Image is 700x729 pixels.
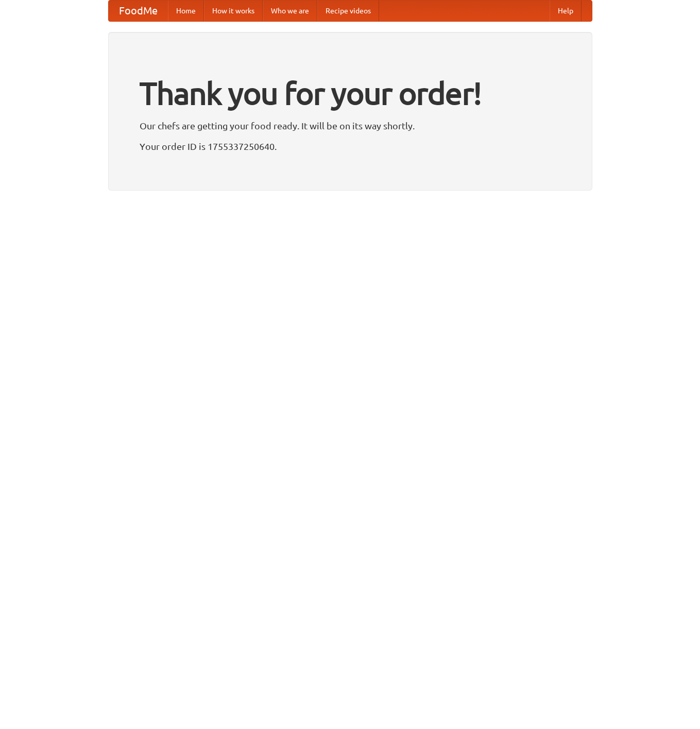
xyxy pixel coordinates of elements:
a: Help [550,1,582,21]
h1: Thank you for your order! [140,69,561,118]
p: Your order ID is 1755337250640. [140,139,561,154]
a: Who we are [263,1,317,21]
p: Our chefs are getting your food ready. It will be on its way shortly. [140,118,561,133]
a: Recipe videos [317,1,379,21]
a: How it works [204,1,263,21]
a: Home [168,1,204,21]
a: FoodMe [109,1,168,21]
